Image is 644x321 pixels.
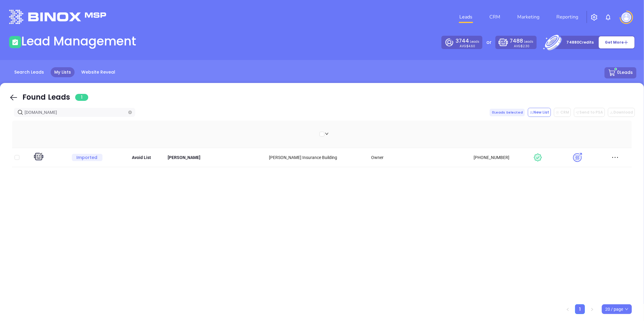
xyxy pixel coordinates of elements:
span: $4.60 [467,44,475,48]
li: Next Page [587,304,597,314]
p: 74880 Credits [567,39,594,45]
input: Search… [25,109,127,116]
span: down [325,132,329,136]
button: close-circle [128,111,132,114]
p: Leads [510,37,533,45]
p: AVG [514,45,529,48]
a: Website Reveal [78,67,119,77]
span: 7488 [510,37,523,45]
img: psa [572,152,583,163]
div: Page Size [602,304,632,314]
button: right [587,304,597,314]
span: [PHONE_NUMBER] [474,155,509,160]
button: Download [608,108,635,117]
img: iconSetting [591,14,598,21]
button: Get More [599,36,635,49]
img: logo [9,10,106,24]
span: Owner [371,155,384,160]
a: Leads [457,11,475,23]
a: CRM [487,11,503,23]
p: Leads [456,37,479,45]
span: right [590,308,594,311]
button: 0Leads [605,67,636,78]
div: Found Leads [22,92,88,103]
span: left [566,308,570,311]
h1: Lead Management [21,34,136,48]
li: Previous Page [563,304,573,314]
span: 20 / page [605,305,629,314]
p: Avoid List [121,154,162,161]
button: New List [528,108,551,117]
a: 1 [575,305,585,314]
p: [PERSON_NAME] [167,154,264,161]
a: Marketing [515,11,542,23]
a: Search Leads [11,67,48,77]
img: user [622,12,631,22]
span: $2.30 [521,44,529,48]
a: Reporting [554,11,581,23]
button: left [563,304,573,314]
button: CRM [554,108,571,117]
p: AVG [460,45,475,48]
span: 0 Leads Selected [490,109,525,116]
span: 1 [75,94,88,101]
li: 1 [575,304,585,314]
img: iconNotification [605,14,612,21]
button: Send to PSA [574,108,605,117]
p: or [486,39,491,46]
span: 3744 [456,37,469,45]
img: machine verify [33,152,45,163]
span: [PERSON_NAME] Insurance Building [269,155,337,160]
span: Imported [72,154,102,161]
a: My Lists [51,67,75,77]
